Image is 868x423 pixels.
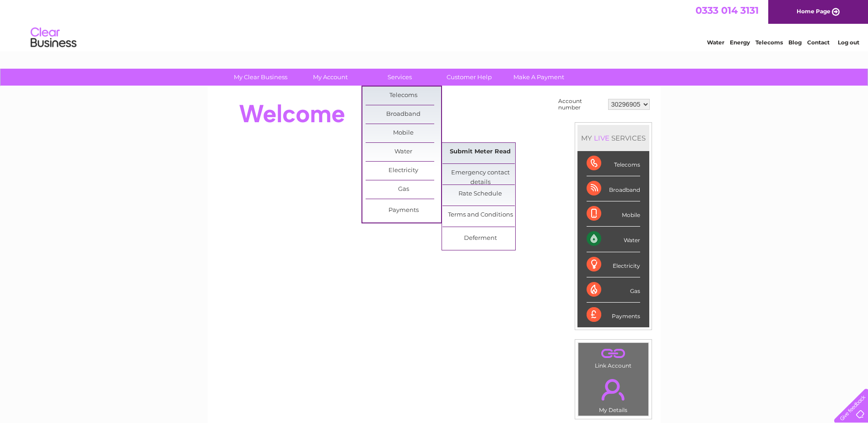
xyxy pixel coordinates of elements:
a: Make A Payment [501,69,577,86]
a: Blog [788,39,802,46]
td: Account number [556,96,606,113]
a: . [581,345,646,361]
a: Customer Help [431,69,507,86]
a: Broadband [366,105,441,124]
div: Broadband [587,176,640,201]
a: Services [362,69,437,86]
a: My Account [292,69,368,86]
a: Payments [366,201,441,220]
div: MY SERVICES [577,125,649,151]
a: Rate Schedule [442,185,518,203]
a: Water [366,143,441,161]
div: Payments [587,303,640,327]
a: Emergency contact details [442,164,518,182]
div: Mobile [587,201,640,227]
a: Terms and Conditions [442,206,518,224]
a: Log out [838,39,859,46]
td: My Details [578,371,649,416]
a: Submit Meter Read [442,143,518,161]
div: Gas [587,277,640,303]
a: My Clear Business [223,69,298,86]
div: Water [587,227,640,252]
a: Contact [807,39,830,46]
a: Gas [366,180,441,199]
a: Electricity [366,162,441,180]
div: Clear Business is a trading name of Verastar Limited (registered in [GEOGRAPHIC_DATA] No. 3667643... [218,5,651,44]
div: LIVE [592,134,611,142]
td: Link Account [578,342,649,371]
img: logo.png [30,24,77,52]
a: Water [707,39,724,46]
div: Electricity [587,252,640,277]
a: Deferment [442,229,518,248]
a: Telecoms [366,87,441,105]
div: Telecoms [587,151,640,176]
a: Mobile [366,124,441,142]
a: Energy [730,39,750,46]
a: 0333 014 3131 [695,5,759,16]
a: . [581,374,646,406]
a: Telecoms [755,39,783,46]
